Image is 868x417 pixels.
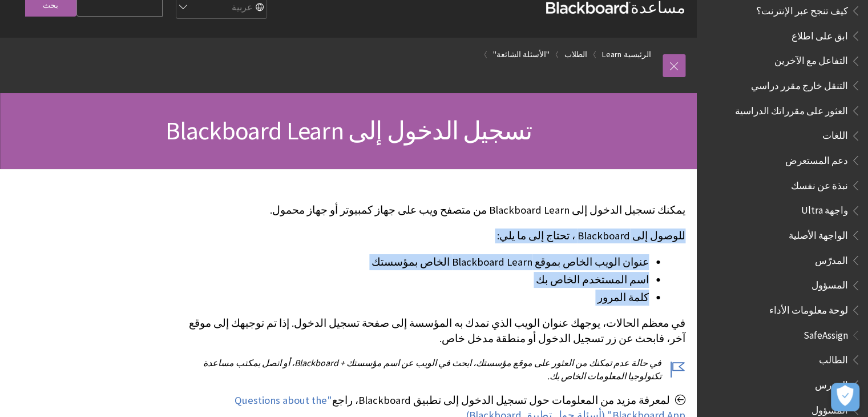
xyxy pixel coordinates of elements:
button: فتح التفضيلات [831,383,859,411]
span: المسؤول [812,400,848,416]
p: للوصول إلى Blackboard ، تحتاج إلى ما يلي: [180,228,685,243]
span: العثور على مقرراتك الدراسية [735,101,848,117]
span: واجهة Ultra [801,201,848,216]
span: اللغات [822,126,848,142]
li: كلمة المرور [180,290,649,306]
span: تسجيل الدخول إلى Blackboard Learn [165,115,532,146]
a: الطلاب [564,47,587,62]
span: التفاعل مع الآخرين [774,51,848,67]
li: عنوان الويب الخاص بموقع Blackboard Learn الخاص بمؤسستك [180,254,649,270]
a: الرئيسية [624,47,651,62]
span: دعم المستعرض [785,151,848,166]
span: التنقل خارج مقرر دراسي [751,76,848,91]
a: Learn [602,47,621,62]
span: الواجهة الأصلية [789,226,848,241]
span: المسؤول [812,276,848,291]
span: ابق على اطلاع [792,26,848,42]
span: SafeAssign [804,326,848,341]
p: في معظم الحالات، يوجهك عنوان الويب الذي تمدك به المؤسسة إلى صفحة تسجيل الدخول. إذا تم توجيهك إلى ... [180,316,685,346]
span: لوحة معلومات الأداء [769,300,848,316]
span: الطالب [819,350,848,366]
li: اسم المستخدم الخاص بك [180,272,649,288]
span: المدرّس [815,251,848,266]
span: كيف تنجح عبر الإنترنت؟ [756,1,848,17]
span: نبذة عن نفسك [791,176,848,191]
p: في حالة عدم تمكنك من العثور على موقع مؤسستك، ابحث في الويب عن اسم مؤسستك + Blackboard، أو اتصل بم... [180,356,685,382]
p: يمكنك تسجيل الدخول إلى Blackboard Learn من متصفح ويب على جهاز كمبيوتر أو جهاز محمول. [180,203,685,218]
strong: Blackboard [546,2,631,14]
a: "الأسئلة الشائعة" [493,47,550,62]
span: المدرس [815,375,848,391]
